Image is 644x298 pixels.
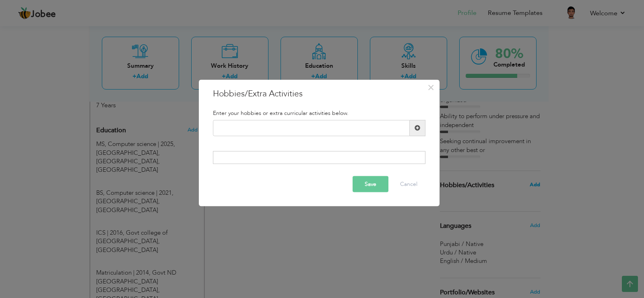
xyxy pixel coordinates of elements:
[425,81,438,94] button: Close
[427,80,434,94] span: ×
[213,110,425,116] h5: Enter your hobbies or extra curricular activities below.
[353,176,388,192] button: Save
[392,176,425,192] button: Cancel
[213,88,425,100] h3: Hobbies/Extra Activities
